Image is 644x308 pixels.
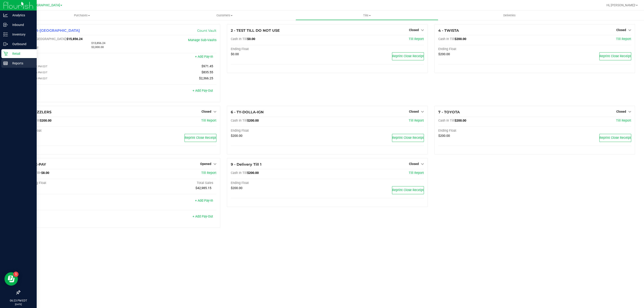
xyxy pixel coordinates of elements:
[231,28,280,33] span: 2 - TEST TILL DO NOT USE
[201,171,216,175] a: Till Report
[409,37,424,41] a: Till Report
[616,28,626,32] span: Closed
[296,11,438,20] a: Tills
[153,11,296,20] a: Customers
[599,52,631,60] button: Reprint Close Receipt
[29,3,60,7] span: [GEOGRAPHIC_DATA]
[606,3,636,7] span: Hi, [PERSON_NAME]!
[3,13,8,17] inline-svg: Analytics
[231,52,239,56] span: $0.00
[8,51,35,56] p: Retail
[231,110,264,114] span: 6 - TY-DOLLA-IGN
[23,28,80,33] span: 1 - Vault-[GEOGRAPHIC_DATA]
[40,119,51,122] span: $200.00
[184,134,216,142] button: Reprint Close Receipt
[8,32,35,37] p: Inventory
[231,47,327,51] div: Ending Float
[438,119,455,122] span: Cash In Till
[153,13,295,17] span: Customers
[13,272,19,277] iframe: Resource center unread badge
[197,29,216,33] a: Count Vault
[455,119,466,122] span: $200.00
[455,37,466,41] span: $200.00
[599,134,631,142] button: Reprint Close Receipt
[195,55,213,59] a: + Add Pay-In
[409,28,419,32] span: Closed
[195,186,211,190] span: $42,985.15
[23,129,120,133] div: Ending Float
[231,37,247,41] span: Cash In Till
[23,110,51,114] span: 5 - TWIZZLERS
[247,171,259,175] span: $200.00
[11,11,153,20] a: Purchases
[120,181,217,185] div: Total Sales
[8,41,35,47] p: Outbound
[600,136,631,140] span: Reprint Close Receipt
[23,37,66,41] span: Cash In [GEOGRAPHIC_DATA]:
[3,23,8,27] inline-svg: Inbound
[438,134,450,138] span: $200.00
[91,41,105,45] span: $13,856.24
[231,129,327,133] div: Ending Float
[497,13,522,17] span: Deliveries
[2,303,35,306] p: [DATE]
[23,89,120,93] div: Pay-Outs
[438,52,450,56] span: $200.00
[199,76,213,80] span: $2,366.25
[409,110,419,113] span: Closed
[4,272,18,286] iframe: Resource center
[409,171,424,175] a: Till Report
[392,52,424,60] button: Reprint Close Receipt
[247,37,255,41] span: $0.00
[2,299,35,303] p: 06:23 PM EDT
[195,199,213,203] a: + Add Pay-In
[231,134,242,138] span: $200.00
[23,199,120,203] div: Pay-Ins
[616,37,631,41] span: Till Report
[23,55,120,59] div: Pay-Ins
[231,181,327,185] div: Ending Float
[201,119,216,122] a: Till Report
[438,28,459,33] span: 4 - TWISTA
[3,51,8,56] inline-svg: Retail
[200,162,211,166] span: Opened
[8,13,35,18] p: Analytics
[392,186,424,194] button: Reprint Close Receipt
[23,181,120,185] div: Beginning Float
[201,64,213,68] span: $971.45
[438,110,460,114] span: 7 - TOYOTA
[616,110,626,113] span: Closed
[438,47,535,51] div: Ending Float
[616,119,631,122] a: Till Report
[438,37,455,41] span: Cash In Till
[8,61,35,66] p: Reports
[409,119,424,122] a: Till Report
[409,162,419,166] span: Closed
[8,22,35,27] p: Inbound
[188,38,216,42] a: Manage Sub-Vaults
[231,119,247,122] span: Cash In Till
[392,54,424,58] span: Reprint Close Receipt
[91,45,104,49] span: $2,000.00
[193,215,213,218] a: + Add Pay-Out
[3,32,8,37] inline-svg: Inventory
[201,70,213,74] span: $835.55
[600,54,631,58] span: Reprint Close Receipt
[3,61,8,65] inline-svg: Reports
[11,13,153,17] span: Purchases
[193,89,213,93] a: + Add Pay-Out
[438,11,581,20] a: Deliveries
[201,110,211,113] span: Closed
[66,37,83,41] span: $15,856.24
[247,119,259,122] span: $200.00
[231,171,247,175] span: Cash In Till
[438,129,535,133] div: Ending Float
[3,42,8,46] inline-svg: Outbound
[40,171,49,175] span: -$8.00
